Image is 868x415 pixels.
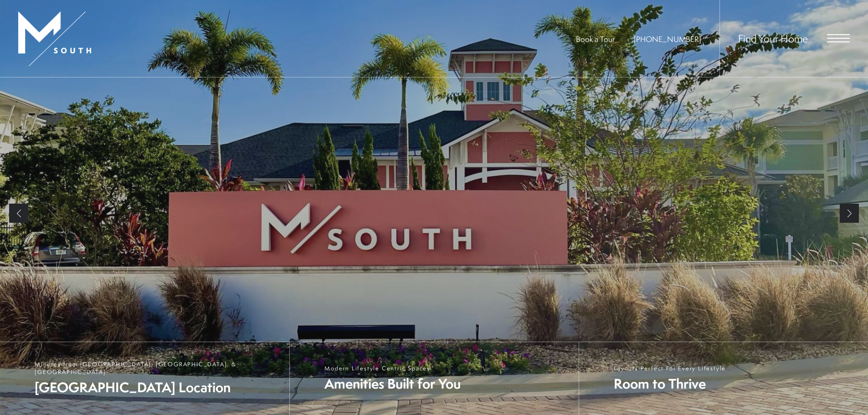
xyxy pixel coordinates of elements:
[35,378,280,397] span: [GEOGRAPHIC_DATA] Location
[35,360,280,376] span: Minutes from [GEOGRAPHIC_DATA], [GEOGRAPHIC_DATA], & [GEOGRAPHIC_DATA]
[289,342,579,415] a: Modern Lifestyle Centric Spaces
[614,374,726,393] span: Room to Thrive
[9,204,28,223] a: Previous
[614,364,726,372] span: Layouts Perfect For Every Lifestyle
[840,204,859,223] a: Next
[576,34,615,44] a: Book a Tour
[634,34,701,44] span: [PHONE_NUMBER]
[634,34,701,44] a: Call Us at 813-570-8014
[827,34,850,42] button: Open Menu
[324,374,461,393] span: Amenities Built for You
[324,364,461,372] span: Modern Lifestyle Centric Spaces
[579,342,868,415] a: Layouts Perfect For Every Lifestyle
[738,31,808,46] a: Find Your Home
[18,11,91,66] img: MSouth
